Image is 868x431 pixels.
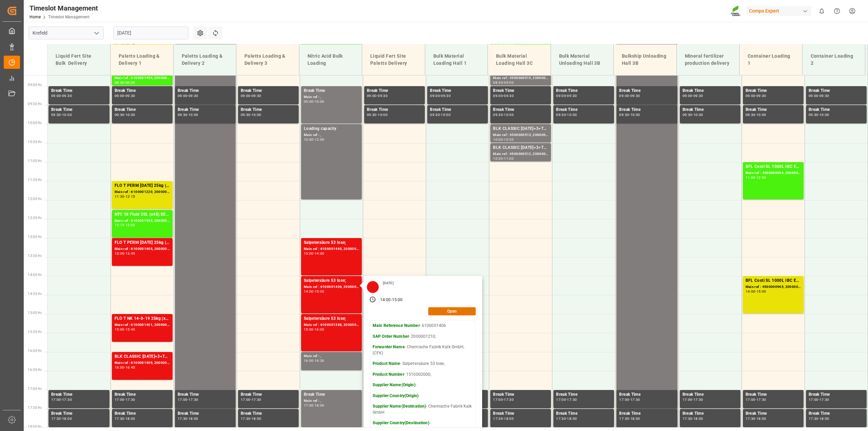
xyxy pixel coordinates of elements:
div: Salpetersäure 53 lose; [304,239,359,246]
div: Main ref : , [304,94,359,100]
div: Break Time [619,106,674,113]
div: Break Time [241,391,296,398]
div: - [629,398,630,401]
div: 14:00 [380,297,391,303]
div: - [251,398,252,401]
div: 09:30 [820,94,829,97]
div: 10:00 [304,138,314,141]
div: 09:00 [493,94,503,97]
div: Main ref : 6100001406, 2000001210; [304,284,359,290]
div: Main ref : 6100001435, 2000001227; 2000001227;2000001232; 2000001232; [115,218,170,224]
span: 11:00 Hr [28,159,42,163]
div: - [377,94,378,97]
div: Main ref : 6100001401, 2000001219; [115,322,170,328]
div: 09:00 [367,94,377,97]
div: Main ref : 6100001459, 2000001182; [115,75,170,81]
div: 10:00 [504,113,514,116]
div: 17:30 [820,398,829,401]
span: 10:00 Hr [28,121,42,125]
div: 10:00 [820,113,829,116]
strong: Supplier Country(Destination) [373,420,429,425]
div: 10:00 [493,138,503,141]
strong: Product Name [373,361,400,366]
div: Break Time [556,106,611,113]
div: 15:45 [125,328,135,331]
div: 09:00 [241,94,251,97]
div: 09:00 [556,94,566,97]
div: Break Time [746,87,801,94]
div: Break Time [556,391,611,398]
div: 17:30 [504,398,514,401]
div: - [61,417,62,420]
div: 09:30 [430,113,440,116]
div: 15:00 [315,290,324,293]
div: Paletts Loading & Delivery 3 [242,50,294,70]
div: Mineral fertilizer production delivery [682,50,734,70]
div: 13:00 [304,252,314,255]
div: 09:30 [378,94,388,97]
p: - [373,382,473,388]
div: 17:30 [125,398,135,401]
div: - [314,138,315,141]
div: 10:00 [630,113,640,116]
div: Main ref : 6100001220, 2000000642; [115,189,170,195]
div: Break Time [304,87,359,94]
div: - [818,113,820,116]
div: 10:00 [567,113,577,116]
div: - [187,398,188,401]
div: - [503,157,504,160]
span: 14:30 Hr [28,292,42,296]
div: 09:30 [809,113,818,116]
div: 17:00 [746,398,755,401]
div: Break Time [430,106,485,113]
div: - [124,81,125,84]
div: Break Time [809,87,864,94]
div: Break Time [178,87,233,94]
div: - [629,113,630,116]
div: Break Time [493,87,548,94]
div: - [503,81,504,84]
div: - [503,138,504,141]
strong: Main Reference Number [373,323,420,328]
div: 09:00 [619,94,629,97]
div: - [124,252,125,255]
span: 10:30 Hr [28,140,42,144]
div: - [755,398,756,401]
p: - Chemische Fabrik Kalk GmbH, (CFK) [373,344,473,356]
div: 09:30 [683,113,692,116]
div: - [124,328,125,331]
div: - [314,100,315,103]
div: 09:00 [683,94,692,97]
div: 11:00 [746,176,755,179]
div: Liquid Fert Site Paletts Delivery [368,50,419,70]
div: - [503,113,504,116]
span: 09:00 Hr [28,83,42,87]
div: 10:00 [378,113,388,116]
div: 18:00 [315,404,324,407]
div: BFL Costi SL 1000L IBC EGY; [746,277,801,284]
div: Break Time [683,391,738,398]
div: - [124,195,125,198]
span: 11:30 Hr [28,178,42,182]
div: Break Time [241,410,296,417]
div: - [818,398,820,401]
div: 17:00 [683,398,692,401]
div: 09:30 [693,94,703,97]
div: Nitric Acid Bulk Loading [305,50,357,70]
div: 10:00 [252,113,261,116]
div: 17:30 [189,398,198,401]
div: BFL Costi SL 1000L IBC EGY; [746,163,801,170]
div: FLO T PERM [DATE] 25kg (x40) INT; [115,182,170,189]
div: - [391,297,392,303]
div: Salpetersäure 53 lose; [304,277,359,284]
div: 17:30 [567,398,577,401]
div: Main ref : 6100001388, 2000001204; [304,322,359,328]
div: 10:00 [189,113,198,116]
div: Break Time [809,410,864,417]
div: 09:30 [756,94,766,97]
div: 17:00 [809,398,818,401]
div: Break Time [178,106,233,113]
div: - [755,94,756,97]
span: 13:30 Hr [28,254,42,258]
div: 09:30 [62,94,72,97]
